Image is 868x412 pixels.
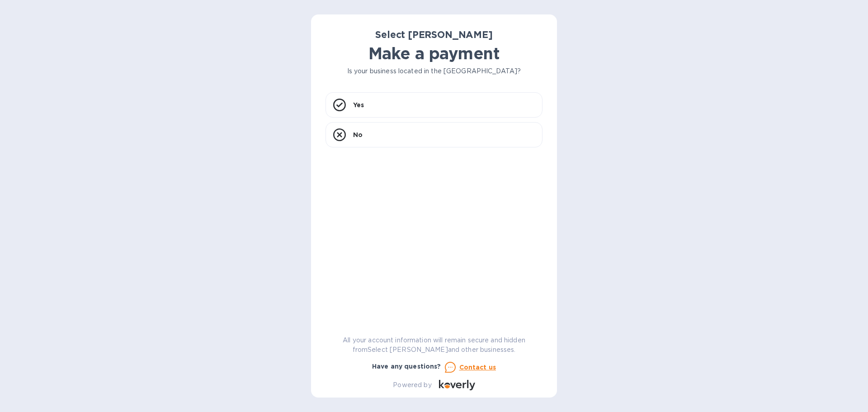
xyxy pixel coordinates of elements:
[372,363,441,370] b: Have any questions?
[325,336,542,355] p: All your account information will remain secure and hidden from Select [PERSON_NAME] and other bu...
[325,44,542,63] h1: Make a payment
[459,364,496,371] u: Contact us
[353,100,364,109] p: Yes
[353,130,363,139] p: No
[375,29,493,40] b: Select [PERSON_NAME]
[393,380,431,390] p: Powered by
[325,66,542,76] p: Is your business located in the [GEOGRAPHIC_DATA]?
